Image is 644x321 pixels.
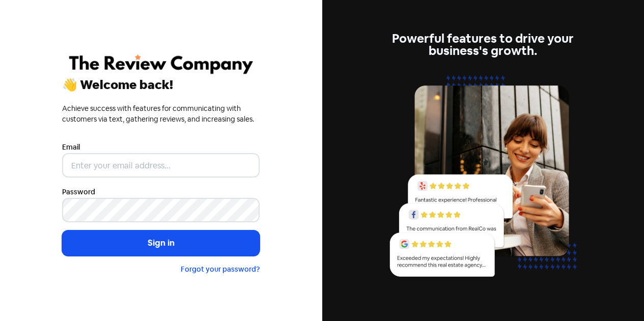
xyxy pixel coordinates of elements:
[384,33,582,57] div: Powerful features to drive your business's growth.
[62,142,80,153] label: Email
[62,187,95,197] label: Password
[384,69,582,288] img: reviews
[62,103,260,125] div: Achieve success with features for communicating with customers via text, gathering reviews, and i...
[62,230,260,256] button: Sign in
[62,153,260,178] input: Enter your email address...
[62,79,260,91] div: 👋 Welcome back!
[181,265,260,274] a: Forgot your password?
